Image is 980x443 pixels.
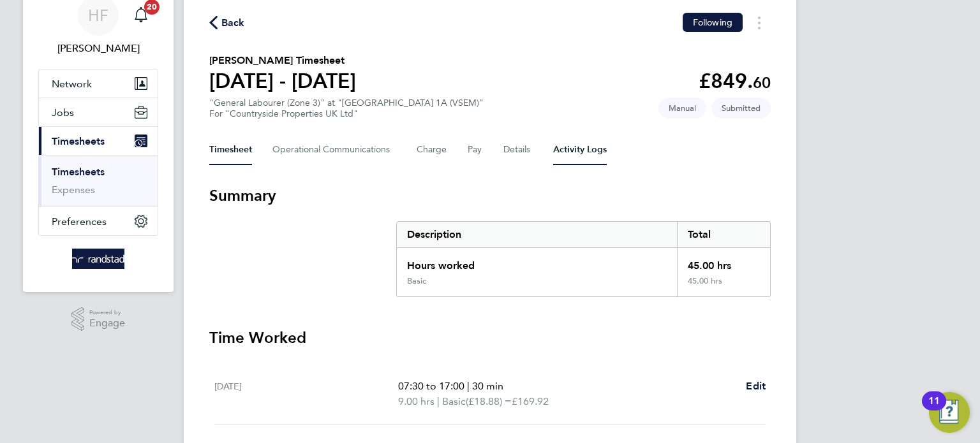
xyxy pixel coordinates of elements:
div: Hours worked [397,248,677,276]
a: Go to home page [38,249,158,269]
span: HF [88,7,108,24]
span: Basic [442,394,466,409]
div: Description [397,222,677,247]
button: Timesheets Menu [748,13,771,33]
button: Charge [417,134,447,165]
button: Preferences [39,207,158,235]
span: 9.00 hrs [398,395,434,407]
span: 30 min [472,380,503,392]
div: "General Labourer (Zone 3)" at "[GEOGRAPHIC_DATA] 1A (VSEM)" [209,98,484,119]
div: 11 [928,401,940,418]
span: Edit [746,380,766,392]
a: Powered byEngage [71,307,126,331]
button: Back [209,15,245,31]
span: Timesheets [52,135,105,147]
h3: Time Worked [209,328,771,348]
a: Timesheets [52,166,105,178]
span: £169.92 [512,395,549,407]
button: Timesheets [39,127,158,155]
div: [DATE] [214,379,398,409]
span: (£18.88) = [466,395,512,407]
button: Network [39,69,158,98]
div: 45.00 hrs [677,248,770,276]
span: 60 [753,73,771,92]
div: Total [677,222,770,247]
span: Back [221,15,245,31]
div: For "Countryside Properties UK Ltd" [209,108,484,119]
span: | [467,380,470,392]
app-decimal: £849. [699,69,771,93]
span: Jobs [52,106,74,119]
button: Details [503,134,533,165]
div: Summary [396,221,771,297]
span: Preferences [52,215,107,228]
a: Expenses [52,184,95,196]
span: This timesheet was manually created. [658,98,706,119]
span: Engage [89,318,125,329]
span: Network [52,78,92,90]
span: Following [693,17,732,28]
span: Powered by [89,307,125,318]
a: Edit [746,379,766,394]
span: Hollie Furby [38,41,158,56]
button: Timesheet [209,134,252,165]
div: Timesheets [39,155,158,207]
div: 45.00 hrs [677,276,770,296]
span: This timesheet is Submitted. [711,98,771,119]
button: Pay [468,134,483,165]
h3: Summary [209,185,771,206]
span: 07:30 to 17:00 [398,380,464,392]
h1: [DATE] - [DATE] [209,68,356,94]
div: Basic [407,276,426,286]
button: Activity Logs [553,134,607,165]
button: Operational Communications [272,134,396,165]
h2: [PERSON_NAME] Timesheet [209,53,356,68]
button: Open Resource Center, 11 new notifications [929,392,970,433]
button: Following [683,13,743,32]
span: | [437,395,440,407]
button: Jobs [39,98,158,126]
img: randstad-logo-retina.png [72,249,125,269]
